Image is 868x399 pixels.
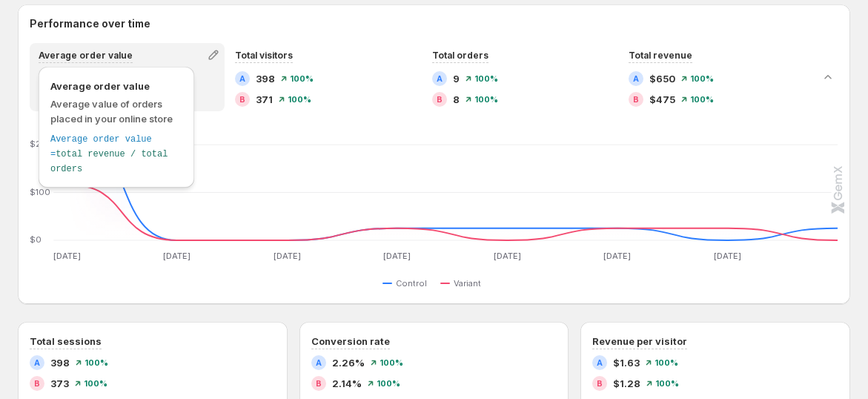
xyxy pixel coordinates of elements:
[50,134,152,159] span: Average order value =
[453,92,460,107] span: 8
[494,251,521,261] text: [DATE]
[380,358,403,367] span: 100%
[30,334,102,349] h3: Total sessions
[690,95,714,104] span: 100%
[592,334,687,349] h3: Revenue per visitor
[440,274,487,292] button: Variant
[316,358,322,367] h2: A
[382,274,433,292] button: Control
[437,74,443,83] h2: A
[30,234,42,245] text: $0
[613,355,640,370] span: $1.63
[85,358,108,367] span: 100%
[633,95,639,104] h2: B
[256,71,275,86] span: 398
[290,74,314,83] span: 100%
[235,50,293,61] span: Total visitors
[50,79,182,93] span: Average order value
[239,95,245,104] h2: B
[332,355,365,370] span: 2.26%
[655,379,679,388] span: 100%
[474,74,498,83] span: 100%
[256,92,273,107] span: 371
[50,376,69,391] span: 373
[84,379,107,388] span: 100%
[649,92,675,107] span: $475
[50,98,173,125] span: Average value of orders placed in your online store
[332,376,362,391] span: 2.14%
[474,95,498,104] span: 100%
[604,251,632,261] text: [DATE]
[30,187,50,197] text: $100
[629,50,692,61] span: Total revenue
[383,251,411,261] text: [DATE]
[288,95,311,104] span: 100%
[274,251,301,261] text: [DATE]
[34,358,40,367] h2: A
[396,277,427,289] span: Control
[39,50,133,61] span: Average order value
[454,277,481,289] span: Variant
[50,355,70,370] span: 398
[613,376,640,391] span: $1.28
[597,358,603,367] h2: A
[655,358,678,367] span: 100%
[311,334,390,349] h3: Conversion rate
[597,379,603,388] h2: B
[818,67,838,88] button: Collapse chart
[690,74,714,83] span: 100%
[649,71,675,86] span: $650
[714,251,741,261] text: [DATE]
[30,139,53,149] text: $200
[432,50,488,61] span: Total orders
[453,71,460,86] span: 9
[50,149,168,174] span: total revenue / total orders
[53,251,81,261] text: [DATE]
[34,379,40,388] h2: B
[437,95,443,104] h2: B
[163,251,191,261] text: [DATE]
[633,74,639,83] h2: A
[377,379,400,388] span: 100%
[239,74,245,83] h2: A
[30,16,838,31] h2: Performance over time
[316,379,322,388] h2: B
